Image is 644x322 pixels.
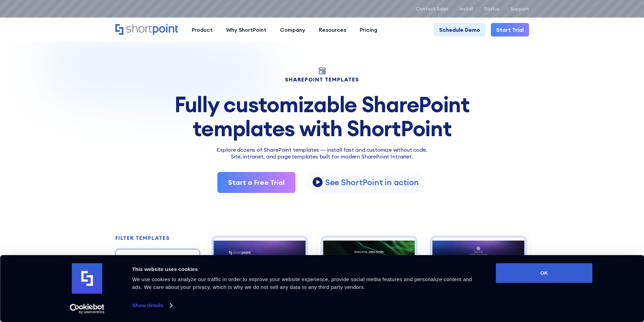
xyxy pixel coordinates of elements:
[115,154,529,160] h2: Site, intranet, and page templates built for modern SharePoint Intranet.
[323,238,415,307] img: Intranet Layout 6 – SharePoint Homepage Design: Personalized intranet homepage for search, news, ...
[226,26,266,34] div: Why ShortPoint
[312,23,353,36] a: Resources
[432,238,524,307] img: Team Hub 4 – SharePoint Employee Portal Template: Employee portal for people, calendar, skills, a...
[491,23,529,36] a: Start Trial
[353,23,384,36] a: Pricing
[115,146,529,154] p: Explore dozens of SharePoint templates — install fast and customize without code.
[72,263,102,294] img: logo
[57,304,117,314] a: Usercentrics Cookiebot - opens in a new window
[484,6,500,11] a: Status
[115,235,170,241] div: FILTER TEMPLATES
[192,26,213,34] div: Product
[132,300,172,311] a: Show details
[510,6,529,11] a: Support
[306,172,425,193] a: open lightbox
[319,26,346,34] div: Resources
[115,24,178,35] a: Home
[280,26,305,34] div: Company
[185,23,219,36] a: Product
[132,276,472,290] span: We use cookies to analyze our traffic in order to improve your website experience, provide social...
[325,177,419,188] p: See ShortPoint in action
[217,172,295,193] a: Start a Free Trial
[115,249,200,267] input: search all templates
[360,26,377,34] div: Pricing
[416,6,449,11] a: Contact Sales
[115,93,529,140] div: Fully customizable SharePoint templates with ShortPoint
[496,263,593,283] button: OK
[132,265,481,273] div: This website uses cookies
[219,23,273,36] a: Why ShortPoint
[214,238,306,307] img: Intranet Layout 2 – SharePoint Homepage Design: Modern homepage for news, tools, people, and events.
[459,6,473,11] a: Install
[434,23,485,36] a: Schedule Demo
[115,77,529,82] h1: SHAREPOINT TEMPLATES
[273,23,312,36] a: Company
